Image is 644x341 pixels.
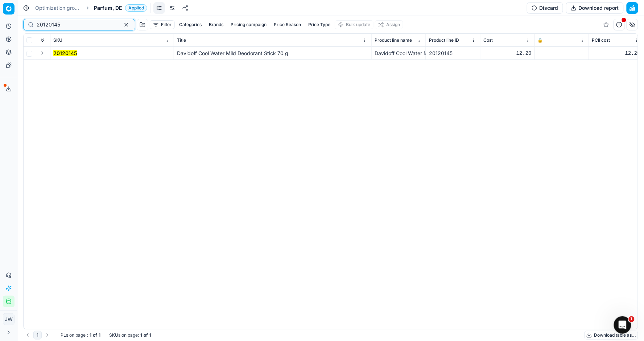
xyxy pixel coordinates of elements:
[3,313,15,325] button: JW
[335,20,373,29] button: Bulk update
[35,4,82,12] a: Optimization groups
[33,331,42,340] button: 1
[177,50,288,56] span: Davidoff Cool Water Mild Deodorant Stick 70 g
[140,332,142,338] strong: 1
[177,37,186,43] span: Title
[483,37,493,43] span: Cost
[23,331,32,340] button: Go to previous page
[375,37,412,43] span: Product line name
[592,37,610,43] span: PCII cost
[90,332,91,338] strong: 1
[585,331,638,340] button: Download table as...
[53,50,77,56] mark: 20120145
[538,37,543,43] span: 🔒
[23,331,52,340] nav: pagination
[429,50,477,57] div: 20120145
[483,50,532,57] div: 12.20
[38,36,47,45] button: Expand all
[629,316,635,322] span: 1
[37,21,116,28] input: Search by SKU or title
[61,332,86,338] span: PLs on page
[94,4,122,12] span: Parfum, DE
[566,2,624,14] button: Download report
[38,49,47,57] button: Expand
[94,4,147,12] span: Parfum, DEApplied
[592,50,640,57] div: 12.20
[35,4,147,12] nav: breadcrumb
[375,50,423,57] div: Davidoff Cool Water Mild Deodorant Stick 70 g
[206,20,226,29] button: Brands
[375,20,403,29] button: Assign
[305,20,333,29] button: Price Type
[53,37,62,43] span: SKU
[61,332,100,338] div: :
[150,20,175,29] button: Filter
[99,332,100,338] strong: 1
[149,332,151,338] strong: 1
[429,37,459,43] span: Product line ID
[43,331,52,340] button: Go to next page
[93,332,97,338] strong: of
[614,316,631,334] iframe: Intercom live chat
[3,314,14,325] span: JW
[53,50,77,57] button: 20120145
[228,20,269,29] button: Pricing campaign
[176,20,205,29] button: Categories
[144,332,148,338] strong: of
[109,332,139,338] span: SKUs on page :
[271,20,304,29] button: Price Reason
[527,2,563,14] button: Discard
[125,4,147,12] span: Applied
